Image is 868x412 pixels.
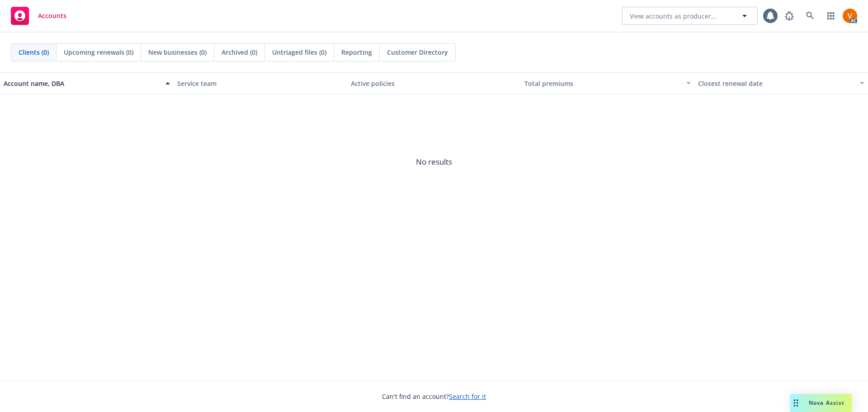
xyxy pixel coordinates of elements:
[694,72,868,94] button: Closest renewal date
[790,394,802,412] div: Drag to move
[351,79,517,88] div: Active policies
[341,47,372,57] span: Reporting
[4,79,160,88] div: Account name, DBA
[7,3,70,28] a: Accounts
[64,47,133,57] span: Upcoming renewals (0)
[177,79,344,88] div: Service team
[387,47,448,57] span: Customer Directory
[809,399,844,407] span: Nova Assist
[843,9,857,23] img: photo
[19,47,49,57] span: Clients (0)
[148,47,207,57] span: New businesses (0)
[790,394,852,412] button: Nova Assist
[622,7,758,25] button: View accounts as producer...
[382,392,486,401] span: Can't find an account?
[698,79,854,88] div: Closest renewal date
[524,79,681,88] div: Total premiums
[801,7,819,25] a: Search
[822,7,840,25] a: Switch app
[38,12,66,19] span: Accounts
[449,392,486,401] a: Search for it
[174,72,347,94] button: Service team
[630,11,717,21] span: View accounts as producer...
[347,72,521,94] button: Active policies
[222,47,257,57] span: Archived (0)
[272,47,326,57] span: Untriaged files (0)
[521,72,694,94] button: Total premiums
[780,7,798,25] a: Report a Bug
